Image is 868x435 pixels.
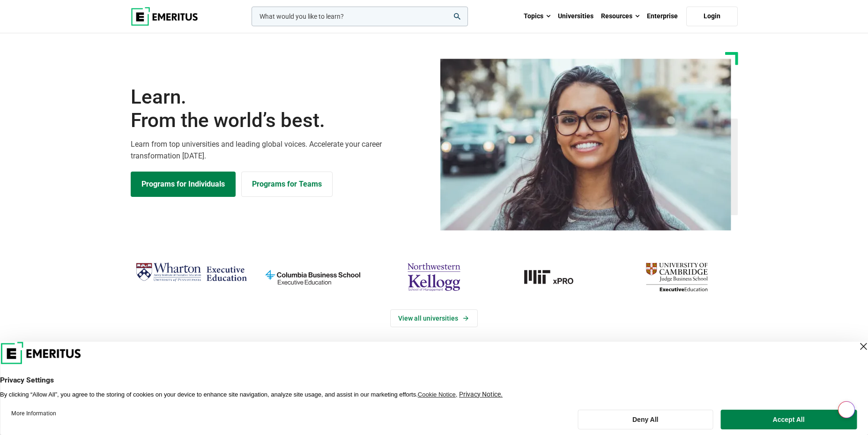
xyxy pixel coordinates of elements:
img: Learn from the world's best [440,59,731,231]
a: Explore Programs [131,172,236,197]
p: Learn from top universities and leading global voices. Accelerate your career transformation [DATE]. [131,138,429,162]
a: Login [686,7,738,26]
img: columbia-business-school [257,259,369,295]
input: woocommerce-product-search-field-0 [252,7,468,26]
img: northwestern-kellogg [378,259,490,295]
img: MIT xPRO [499,259,611,295]
a: Explore for Business [241,172,333,197]
a: MIT-xPRO [499,259,611,295]
span: From the world’s best. [131,109,429,132]
img: cambridge-judge-business-school [621,259,733,295]
img: Wharton Executive Education [135,259,247,286]
a: View Universities [390,309,478,327]
h1: Learn. [131,85,429,133]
